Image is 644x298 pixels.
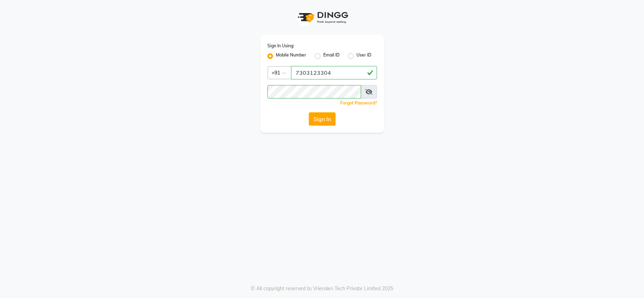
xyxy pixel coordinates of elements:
input: Username [291,66,377,79]
a: Forgot Password? [340,100,377,106]
label: User ID [356,52,371,60]
label: Sign In Using: [267,43,294,49]
button: Sign In [309,112,336,126]
input: Username [267,85,361,99]
img: logo1.svg [294,7,350,28]
label: Email ID [323,52,340,60]
label: Mobile Number [276,52,306,60]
